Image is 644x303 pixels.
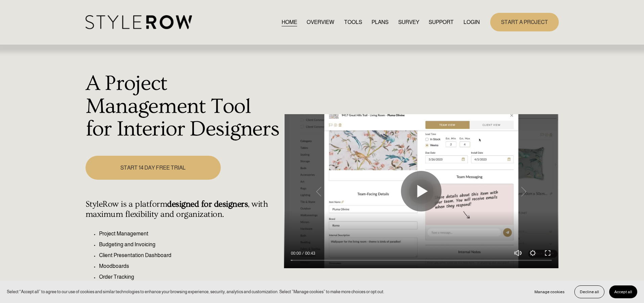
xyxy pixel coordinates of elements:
[99,241,281,249] p: Budgeting and Invoicing
[303,250,317,257] div: Duration
[167,199,248,209] strong: designed for designers
[614,289,632,294] span: Accept all
[99,251,281,259] p: Client Presentation Dashboard
[86,15,192,29] img: StyleRow
[282,18,297,27] a: HOME
[291,258,552,263] input: Seek
[99,262,281,270] p: Moodboards
[534,289,565,294] span: Manage cookies
[463,18,480,27] a: LOGIN
[574,285,604,298] button: Decline all
[99,230,281,238] p: Project Management
[398,18,419,27] a: SURVEY
[372,18,388,27] a: PLANS
[490,13,559,31] a: START A PROJECT
[344,18,362,27] a: TOOLS
[86,156,221,180] a: START 14 DAY FREE TRIAL
[86,199,281,220] h4: StyleRow is a platform , with maximum flexibility and organization.
[609,285,637,298] button: Accept all
[99,273,281,281] p: Order Tracking
[580,289,599,294] span: Decline all
[307,18,334,27] a: OVERVIEW
[529,285,570,298] button: Manage cookies
[429,18,454,26] span: SUPPORT
[86,72,281,141] h1: A Project Management Tool for Interior Designers
[291,250,303,257] div: Current time
[401,171,442,211] button: Play
[7,288,384,295] p: Select “Accept all” to agree to our use of cookies and similar technologies to enhance your brows...
[429,18,454,27] a: folder dropdown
